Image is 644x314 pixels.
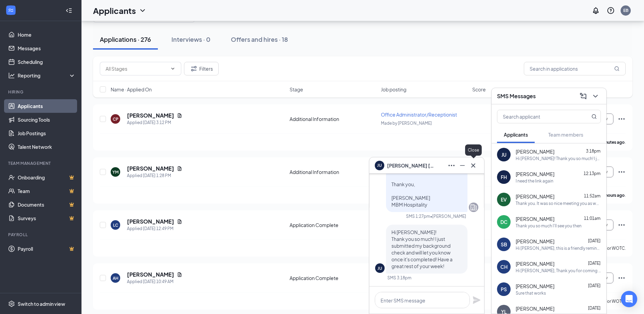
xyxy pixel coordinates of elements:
[171,35,210,43] div: Interviews · 0
[18,41,76,55] a: Messages
[106,65,167,72] input: All Stages
[112,169,118,175] div: YM
[177,113,182,118] svg: Document
[465,144,482,156] div: Close
[602,193,625,198] b: 2 hours ago
[501,174,507,180] div: FH
[516,200,601,206] div: Thank you. It was so nice meeting you as well.
[516,283,554,290] span: [PERSON_NAME]
[127,278,182,285] div: Applied [DATE] 10:49 AM
[516,223,582,229] div: Thank you so much I'll see you then
[473,296,481,304] svg: Plane
[516,215,554,222] span: [PERSON_NAME]
[177,166,182,171] svg: Document
[472,86,486,93] span: Score
[391,229,453,269] span: Hi [PERSON_NAME]! Thank you so much! I just submitted my background check and will let you know o...
[592,6,600,15] svg: Notifications
[381,86,406,93] span: Job posting
[500,263,508,270] div: CH
[290,116,377,122] div: Additional Information
[113,116,118,122] div: CP
[290,169,377,175] div: Additional Information
[586,149,601,154] span: 3:18pm
[618,168,626,176] svg: Ellipses
[516,171,554,177] span: [PERSON_NAME]
[470,203,478,211] svg: Company
[100,35,151,43] div: Applications · 276
[8,300,15,307] svg: Settings
[127,172,182,179] div: Applied [DATE] 1:28 PM
[501,151,507,158] div: JU
[18,140,76,154] a: Talent Network
[139,6,147,15] svg: ChevronDown
[595,140,625,145] b: 17 minutes ago
[457,160,468,171] button: Minimize
[290,86,303,93] span: Stage
[18,113,76,126] a: Sourcing Tools
[516,268,601,274] div: Hi [PERSON_NAME], Thank you for coming for the interview [DATE]. As the next step, please complet...
[500,219,508,225] div: DC
[381,121,432,126] span: Made by [PERSON_NAME]
[497,110,578,123] input: Search applicant
[127,225,182,232] div: Applied [DATE] 12:49 PM
[591,114,597,119] svg: MagnifyingGlass
[588,306,601,311] span: [DATE]
[93,5,136,16] h1: Applicants
[18,211,76,225] a: SurveysCrown
[447,161,456,170] svg: Ellipses
[618,115,626,123] svg: Ellipses
[468,160,479,171] button: Cross
[18,55,76,69] a: Scheduling
[621,291,637,307] div: Open Intercom Messenger
[588,283,601,288] span: [DATE]
[18,99,76,113] a: Applicants
[469,161,477,170] svg: Cross
[290,222,377,228] div: Application Complete
[18,171,76,184] a: OnboardingCrown
[497,92,536,100] h3: SMS Messages
[584,193,601,198] span: 11:52am
[8,72,15,79] svg: Analysis
[516,260,554,267] span: [PERSON_NAME]
[516,178,553,184] div: I need the link again
[290,275,377,281] div: Application Complete
[8,232,74,238] div: Payroll
[584,171,601,176] span: 12:13pm
[516,245,601,251] div: Hi [PERSON_NAME], this is a friendly reminder. To move forward with your application for Office A...
[18,242,76,256] a: PayrollCrown
[516,148,554,155] span: [PERSON_NAME]
[623,7,628,13] div: EB
[591,92,600,100] svg: ChevronDown
[446,160,457,171] button: Ellipses
[184,62,219,75] button: Filter Filters
[381,111,457,118] span: Office Administrator/Receptionist
[18,28,76,41] a: Home
[127,218,174,225] h5: [PERSON_NAME]
[18,126,76,140] a: Job Postings
[177,272,182,277] svg: Document
[524,62,626,75] input: Search in applications
[8,160,74,166] div: Team Management
[18,72,76,79] div: Reporting
[177,219,182,224] svg: Document
[501,196,507,203] div: EV
[548,132,583,138] span: Team members
[406,213,430,219] div: SMS 1:27pm
[7,7,14,14] svg: WorkstreamLogo
[588,238,601,243] span: [DATE]
[458,161,466,170] svg: Minimize
[607,6,615,15] svg: QuestionInfo
[8,89,74,95] div: Hiring
[590,91,601,102] button: ChevronDown
[516,156,601,161] div: Hi [PERSON_NAME]! Thank you so much! I just submitted my background check and will let you know o...
[516,193,554,200] span: [PERSON_NAME]
[111,86,152,93] span: Name · Applied On
[127,271,174,278] h5: [PERSON_NAME]
[516,238,554,245] span: [PERSON_NAME]
[588,261,601,266] span: [DATE]
[516,305,554,312] span: [PERSON_NAME]
[18,300,65,307] div: Switch to admin view
[378,265,382,271] div: JU
[579,92,587,100] svg: ComposeMessage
